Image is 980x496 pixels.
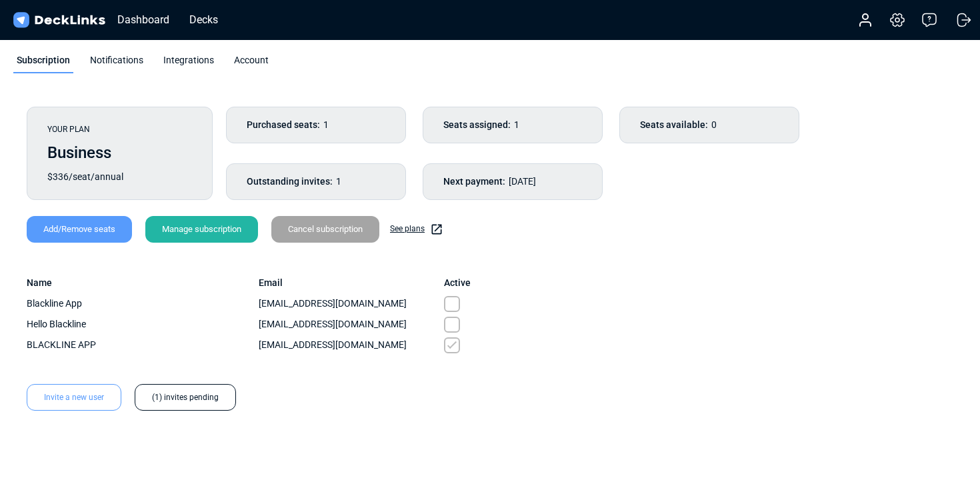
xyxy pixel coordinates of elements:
[160,53,217,73] div: Integrations
[247,118,320,132] span: Purchased seats:
[259,297,444,311] div: [EMAIL_ADDRESS][DOMAIN_NAME]
[11,11,107,30] img: DeckLinks
[619,107,799,143] div: 0
[444,276,471,290] div: Active
[231,53,272,73] div: Account
[47,141,192,165] div: Business
[27,276,259,290] div: Name
[259,338,444,352] div: [EMAIL_ADDRESS][DOMAIN_NAME]
[443,175,505,189] span: Next payment:
[27,338,259,352] div: BLACKLINE APP
[247,175,333,189] span: Outstanding invites:
[226,107,406,143] div: 1
[183,11,225,28] div: Decks
[226,163,406,200] div: 1
[27,384,121,411] div: Invite a new user
[13,53,73,73] div: Subscription
[145,216,258,243] div: Manage subscription
[423,107,603,143] div: 1
[135,384,236,411] div: (1) invites pending
[443,118,511,132] span: Seats assigned:
[47,170,192,184] div: $336/seat/annual
[111,11,176,28] div: Dashboard
[423,163,603,200] div: [DATE]
[27,317,259,331] div: Hello Blackline
[27,216,132,243] div: Add/Remove seats
[259,317,444,331] div: [EMAIL_ADDRESS][DOMAIN_NAME]
[87,53,147,73] div: Notifications
[259,276,444,290] div: Email
[47,123,192,135] div: YOUR PLAN
[27,297,259,311] div: Blackline App
[271,216,379,243] div: Cancel subscription
[640,118,708,132] span: Seats available:
[390,223,443,236] a: See plans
